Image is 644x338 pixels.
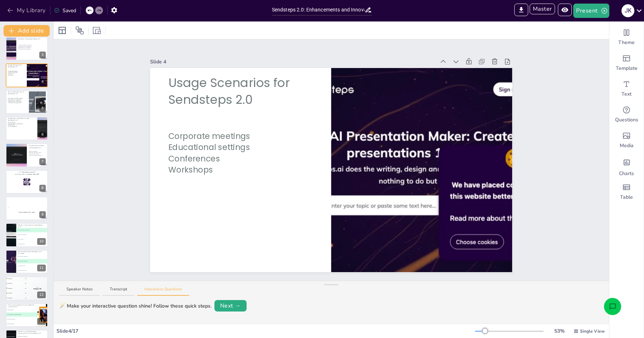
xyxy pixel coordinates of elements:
[18,330,46,334] p: What is a potential future development for Sendsteps 2.0?
[168,164,313,176] p: Workshops
[619,170,634,177] span: Charts
[621,4,634,17] div: J K
[580,328,605,334] span: Single View
[620,142,634,149] span: Media
[25,297,26,299] span: 100
[25,283,26,284] span: 400
[37,318,46,325] div: 13
[6,63,48,87] div: 4
[8,122,35,123] p: Technical issues
[39,105,46,112] div: 5
[16,234,48,235] span: Limited audience engagement
[29,151,46,153] p: Mobile compatibility
[609,76,644,102] div: Add text boxes
[6,314,6,315] span: B
[6,309,6,310] span: A
[530,4,558,18] span: Enter Master Mode
[18,46,46,47] p: Valuable insights from feedback
[6,309,37,310] span: By ignoring feedback
[8,123,35,125] p: Ensuring audience participation
[39,185,46,192] div: 8
[6,250,48,274] div: 11
[8,278,13,280] span: Participant 1
[29,152,46,154] p: Expanding interactive features
[39,211,46,218] div: 9
[609,50,644,76] div: Add ready made slides
[6,117,48,140] div: 6
[8,91,27,95] p: Tips for Effective Use of Sendsteps 2.0
[8,173,46,175] p: and login with code
[8,293,13,294] span: Participant 4
[6,323,6,324] span: D
[621,91,631,98] span: Text
[609,179,644,205] div: Add a table
[19,211,35,213] strong: Get Ready for the Quiz!
[37,291,46,298] div: 12
[6,319,6,320] span: C
[16,265,48,266] span: Longer preparation time
[18,47,46,48] p: Time efficiency in preparation
[8,74,25,76] p: Workshops
[6,318,37,319] span: By using only static slides
[6,278,8,280] span: gold
[6,170,48,194] div: 8
[6,297,7,299] div: 5
[214,300,247,312] button: Next →
[16,336,48,337] span: Decreased mobile compatibility
[16,230,48,231] span: Seamless integration with existing tools
[6,288,8,289] span: bronze
[39,52,46,58] div: 3
[8,304,35,308] p: How can presenters ensure audience participation?
[29,155,46,156] p: Integrating artificial intelligence
[18,48,46,50] p: Enhanced learning experience
[33,288,41,290] div: Participant 1
[530,4,555,14] button: Master
[18,44,46,46] p: Increased audience engagement
[6,292,7,294] div: 4
[16,261,48,262] span: Valuable insights from feedback
[609,102,644,127] div: Get real-time input from your audience
[8,99,27,101] p: Early audience engagement
[8,288,13,289] span: Participant 3
[168,153,313,165] p: Conferences
[4,25,50,37] button: Add slide
[609,153,644,179] div: Add charts and graphs
[168,74,313,108] p: Usage Scenarios for Sendsteps 2.0
[25,293,26,294] span: 200
[25,288,26,289] span: 300
[150,58,435,66] div: Slide 4
[8,64,25,68] p: Usage Scenarios for Sendsteps 2.0
[6,223,48,247] div: 10
[8,117,35,121] p: Challenges and Solutions with Sendsteps 2.0
[514,4,528,18] span: Export to PowerPoint
[620,194,633,201] span: Table
[8,126,35,127] p: Time management
[91,25,102,36] div: Resize presentation
[616,65,638,72] span: Template
[558,4,573,18] span: Preview Presentation
[6,303,48,327] div: 13
[8,297,13,299] span: Participant 5
[8,171,46,173] p: Go to
[551,327,568,335] div: 53 %
[16,238,48,240] span: Static presentations
[6,197,48,220] div: 9
[37,238,46,245] div: 10
[621,4,634,18] button: J K
[29,145,46,149] p: Future Developments for Sendsteps 2.0
[168,142,313,153] p: Educational settings
[6,90,48,114] div: 5
[8,102,27,103] p: Confidence through practice
[604,298,621,315] button: Open assistant chat
[18,224,46,228] p: What is a key feature of Sendsteps 2.0?
[609,127,644,153] div: Add images, graphics, shapes or video
[39,158,46,165] div: 7
[75,26,84,35] span: Position
[8,283,13,284] span: Participant 2
[5,5,49,16] button: My Library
